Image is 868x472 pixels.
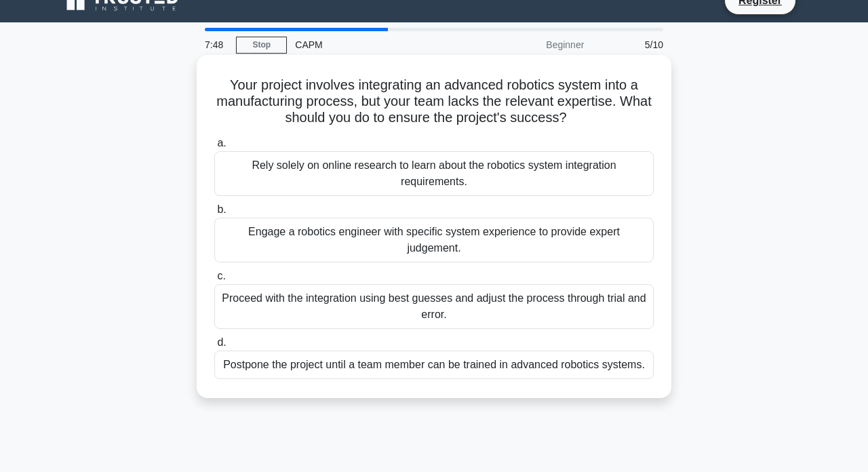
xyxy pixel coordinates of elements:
[287,31,473,58] div: CAPM
[217,137,226,149] span: a.
[214,151,654,196] div: Rely solely on online research to learn about the robotics system integration requirements.
[217,270,225,281] span: c.
[213,77,655,127] h5: Your project involves integrating an advanced robotics system into a manufacturing process, but y...
[214,218,654,262] div: Engage a robotics engineer with specific system experience to provide expert judgement.
[217,336,226,348] span: d.
[214,284,654,329] div: Proceed with the integration using best guesses and adjust the process through trial and error.
[592,31,671,58] div: 5/10
[197,31,236,58] div: 7:48
[236,37,287,54] a: Stop
[473,31,592,58] div: Beginner
[214,351,654,379] div: Postpone the project until a team member can be trained in advanced robotics systems.
[217,203,226,215] span: b.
